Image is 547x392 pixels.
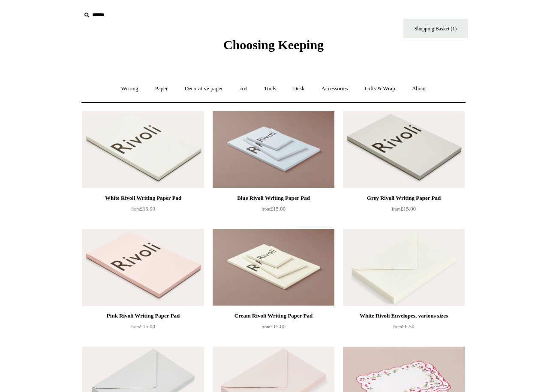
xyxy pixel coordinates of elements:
span: from [131,207,140,211]
a: Grey Rivoli Writing Paper Pad Grey Rivoli Writing Paper Pad [343,111,465,188]
a: Accessories [314,77,356,100]
a: White Rivoli Writing Paper Pad from£15.00 [82,193,204,228]
span: from [261,324,270,329]
div: Grey Rivoli Writing Paper Pad [345,193,463,203]
span: from [393,324,402,329]
a: Art [232,77,255,100]
span: from [131,324,140,329]
a: Cream Rivoli Writing Paper Pad from£15.00 [213,311,334,346]
img: Grey Rivoli Writing Paper Pad [343,111,465,188]
a: Pink Rivoli Writing Paper Pad from£15.00 [82,311,204,346]
div: Blue Rivoli Writing Paper Pad [215,193,332,203]
span: Choosing Keeping [223,38,324,52]
img: Cream Rivoli Writing Paper Pad [213,229,334,306]
img: White Rivoli Writing Paper Pad [82,111,204,188]
span: £15.00 [261,205,286,212]
a: Pink Rivoli Writing Paper Pad Pink Rivoli Writing Paper Pad [82,229,204,306]
span: £6.50 [393,323,414,330]
span: £15.00 [131,205,155,212]
a: Blue Rivoli Writing Paper Pad Blue Rivoli Writing Paper Pad [213,111,334,188]
span: £15.00 [131,323,155,330]
a: White Rivoli Envelopes, various sizes White Rivoli Envelopes, various sizes [343,229,465,306]
a: Choosing Keeping [223,45,324,50]
a: Blue Rivoli Writing Paper Pad from£15.00 [213,193,334,228]
a: Shopping Basket (1) [403,19,468,38]
span: £15.00 [392,205,416,212]
a: White Rivoli Envelopes, various sizes from£6.50 [343,311,465,346]
a: Decorative paper [177,77,231,100]
img: Pink Rivoli Writing Paper Pad [82,229,204,306]
img: White Rivoli Envelopes, various sizes [343,229,465,306]
div: White Rivoli Writing Paper Pad [84,193,202,203]
div: White Rivoli Envelopes, various sizes [345,311,463,321]
span: from [392,207,400,211]
a: Cream Rivoli Writing Paper Pad Cream Rivoli Writing Paper Pad [213,229,334,306]
span: £15.00 [261,323,286,330]
div: Cream Rivoli Writing Paper Pad [215,311,332,321]
a: White Rivoli Writing Paper Pad White Rivoli Writing Paper Pad [82,111,204,188]
a: Gifts & Wrap [357,77,403,100]
a: Writing [114,77,146,100]
span: from [261,207,270,211]
div: Pink Rivoli Writing Paper Pad [84,311,202,321]
a: Tools [256,77,284,100]
a: Desk [286,77,313,100]
a: Paper [147,77,176,100]
a: About [404,77,434,100]
a: Grey Rivoli Writing Paper Pad from£15.00 [343,193,465,228]
img: Blue Rivoli Writing Paper Pad [213,111,334,188]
